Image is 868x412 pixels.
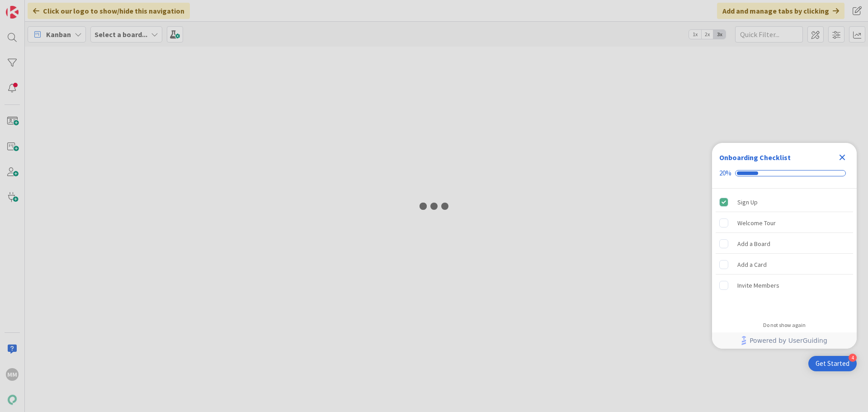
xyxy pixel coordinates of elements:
[716,192,853,212] div: Sign Up is complete.
[763,322,806,329] div: Do not show again
[737,259,767,270] div: Add a Card
[719,152,791,163] div: Onboarding Checklist
[712,332,857,349] div: Footer
[808,356,857,371] div: Open Get Started checklist, remaining modules: 4
[737,238,770,249] div: Add a Board
[737,280,779,291] div: Invite Members
[750,335,827,346] span: Powered by UserGuiding
[716,234,853,254] div: Add a Board is incomplete.
[737,197,758,208] div: Sign Up
[816,359,849,368] div: Get Started
[712,189,857,316] div: Checklist items
[849,354,857,362] div: 4
[716,255,853,275] div: Add a Card is incomplete.
[717,332,852,349] a: Powered by UserGuiding
[712,143,857,349] div: Checklist Container
[716,213,853,233] div: Welcome Tour is incomplete.
[719,169,731,177] div: 20%
[719,169,849,177] div: Checklist progress: 20%
[835,150,849,165] div: Close Checklist
[716,275,853,295] div: Invite Members is incomplete.
[737,218,776,228] div: Welcome Tour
